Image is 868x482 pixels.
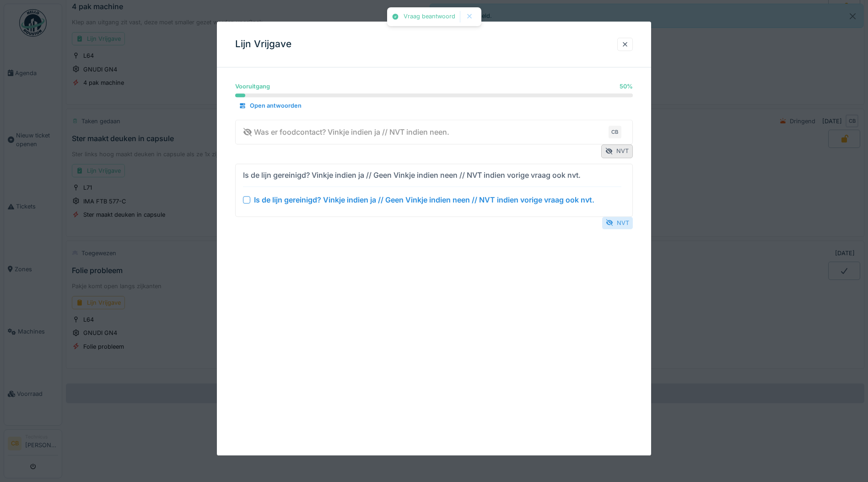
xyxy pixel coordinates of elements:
[620,82,633,91] div: 50 %
[239,168,629,213] summary: Is de lijn gereinigd? Vinkje indien ja // Geen Vinkje indien neen // NVT indien vorige vraag ook ...
[601,145,633,158] div: NVT
[254,194,594,205] div: Is de lijn gereinigd? Vinkje indien ja // Geen Vinkje indien neen // NVT indien vorige vraag ook ...
[235,38,291,50] h3: Lijn Vrijgave
[602,217,633,229] div: NVT
[243,126,449,137] div: Was er foodcontact? Vinkje indien ja // NVT indien neen.
[235,100,305,112] div: Open antwoorden
[235,82,270,91] div: Vooruitgang
[243,170,581,181] div: Is de lijn gereinigd? Vinkje indien ja // Geen Vinkje indien neen // NVT indien vorige vraag ook ...
[404,13,455,21] div: Vraag beantwoord
[239,124,629,141] summary: Was er foodcontact? Vinkje indien ja // NVT indien neen.CB
[235,94,633,98] progress: 50 %
[609,126,621,138] div: CB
